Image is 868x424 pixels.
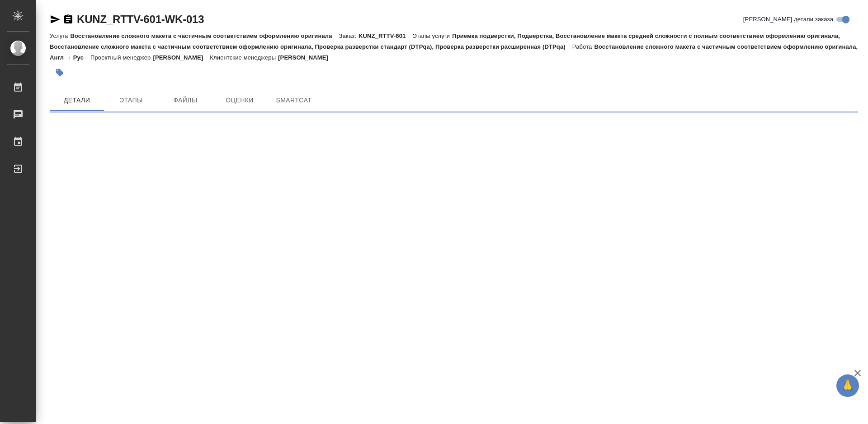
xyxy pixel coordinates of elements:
[412,32,452,39] p: Этапы услуги
[50,63,70,83] button: Добавить тэг
[164,95,207,106] span: Файлы
[840,376,855,395] span: 🙏
[50,14,61,25] button: Скопировать ссылку для ЯМессенджера
[572,43,594,50] p: Работа
[278,54,335,61] p: [PERSON_NAME]
[210,54,278,61] p: Клиентские менеджеры
[63,14,74,25] button: Скопировать ссылку
[70,32,339,39] p: Восстановление сложного макета с частичным соответствием оформлению оригинала
[836,374,859,397] button: 🙏
[109,95,153,106] span: Этапы
[359,32,412,39] p: KUNZ_RTTV-601
[90,54,153,61] p: Проектный менеджер
[743,15,833,24] span: [PERSON_NAME] детали заказа
[50,32,70,39] p: Услуга
[77,13,204,25] a: KUNZ_RTTV-601-WK-013
[55,95,99,106] span: Детали
[272,95,316,106] span: SmartCat
[153,54,210,61] p: [PERSON_NAME]
[218,95,261,106] span: Оценки
[339,32,359,39] p: Заказ:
